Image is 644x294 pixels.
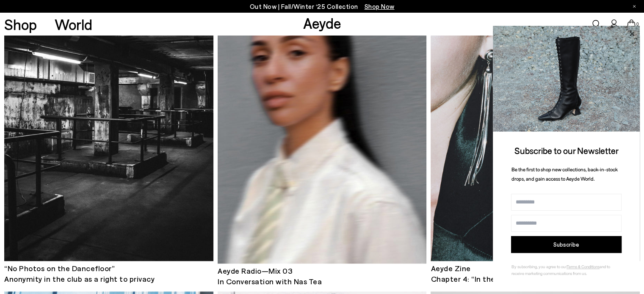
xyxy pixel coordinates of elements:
[511,236,622,253] button: Subscribe
[567,264,600,269] a: Terms & Conditions
[365,3,395,10] span: Navigate to /collections/new-in
[511,166,618,182] span: Be the first to shop new collections, back-in-stock drops, and gain access to Aeyde World.
[493,26,640,132] img: 2a6287a1333c9a56320fd6e7b3c4a9a9.jpg
[250,1,395,12] p: Out Now | Fall/Winter ‘25 Collection
[55,17,92,32] a: World
[303,14,341,32] a: Aeyde
[4,17,37,32] a: Shop
[636,22,640,27] span: 0
[431,264,520,283] span: Aeyde Zine Chapter 4: “In the Night”
[218,266,322,286] span: Aeyde Radio—Mix 03 In Conversation with Nas Tea
[511,264,567,269] span: By subscribing, you agree to our
[4,264,155,283] span: “No Photos on the Dancefloor” Anonymity in the club as a right to privacy
[627,19,636,29] a: 0
[514,145,619,156] span: Subscribe to our Newsletter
